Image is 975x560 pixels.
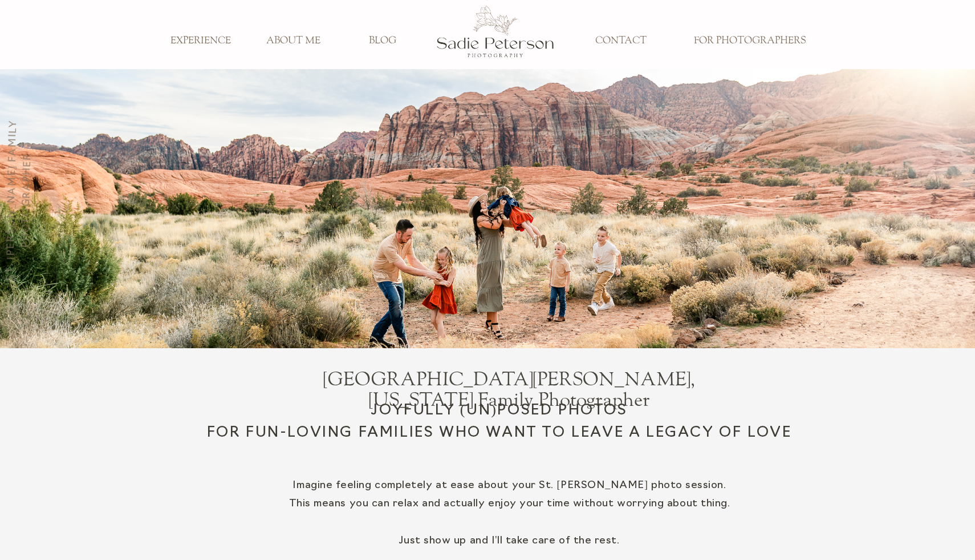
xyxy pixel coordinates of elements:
[812,309,825,336] h3: St. [PERSON_NAME] Family PHotographer
[255,35,331,47] a: ABOUT ME
[163,35,238,47] a: EXPERIENCE
[137,400,861,462] h2: JOYFULLY (UN)POSED PHOTOS For fun-loving families who want to leave a legacy of love
[306,369,712,400] h1: [GEOGRAPHIC_DATA][PERSON_NAME], [US_STATE] Family Photographer
[583,35,659,47] a: CONTACT
[3,87,19,312] h3: St. [PERSON_NAME] family photographer
[345,35,420,47] a: BLOG
[685,35,814,47] a: FOR PHOTOGRAPHERS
